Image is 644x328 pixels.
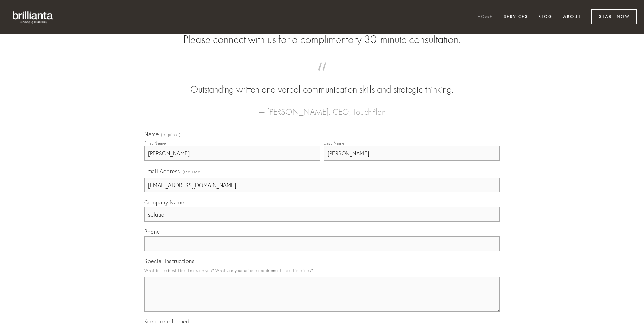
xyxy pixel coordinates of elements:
[144,168,180,175] span: Email Address
[155,96,489,119] figcaption: — [PERSON_NAME], CEO, TouchPlan
[161,133,181,137] span: (required)
[559,12,585,23] a: About
[534,12,557,23] a: Blog
[591,9,637,24] a: Start Now
[155,69,489,96] blockquote: Outstanding written and verbal communication skills and strategic thinking.
[144,131,159,138] span: Name
[155,69,489,83] span: “
[144,33,500,46] h2: Please connect with us for a complimentary 30-minute consultation.
[144,318,189,325] span: Keep me informed
[144,199,184,206] span: Company Name
[144,228,160,235] span: Phone
[324,140,345,146] div: Last Name
[7,7,59,27] img: brillianta - research, strategy, marketing
[473,12,497,23] a: Home
[183,167,202,176] span: (required)
[144,257,194,264] span: Special Instructions
[144,266,500,275] p: What is the best time to reach you? What are your unique requirements and timelines?
[499,12,532,23] a: Services
[144,140,166,146] div: First Name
